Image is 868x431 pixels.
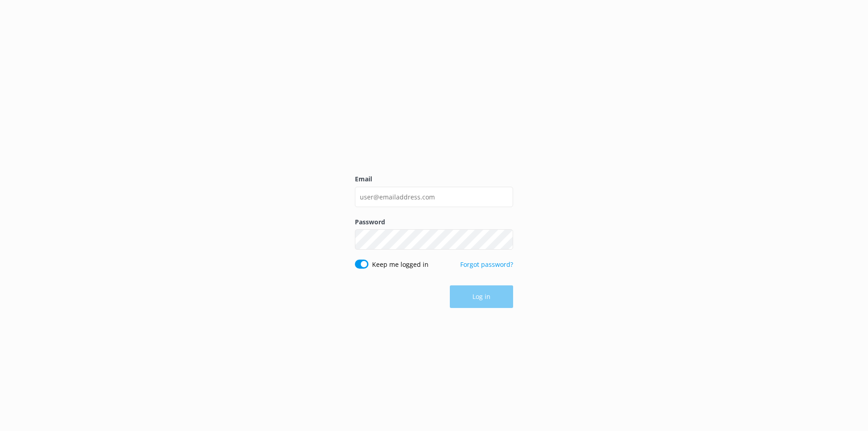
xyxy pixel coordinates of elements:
input: user@emailaddress.com [355,187,513,207]
a: Forgot password? [460,260,513,269]
label: Keep me logged in [372,260,429,270]
button: Show password [495,231,513,249]
label: Email [355,174,513,184]
label: Password [355,217,513,227]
